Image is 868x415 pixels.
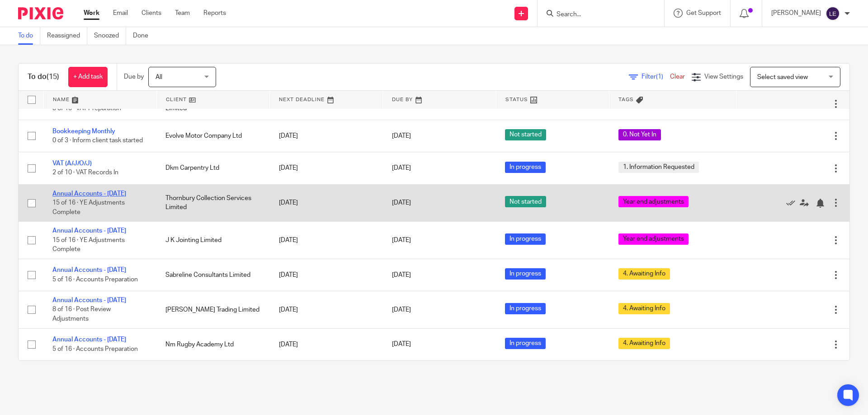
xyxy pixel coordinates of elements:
a: Clients [142,9,161,18]
span: [DATE] [392,272,411,278]
a: Annual Accounts - [DATE] [52,267,126,273]
span: In progress [505,268,546,280]
span: 4. Awaiting Info [618,303,670,314]
span: 2 of 10 · VAT Records In [52,170,118,176]
span: 8 of 16 · Post Review Adjustments [52,307,111,322]
td: Evolve Motor Company Ltd [156,120,269,152]
a: Done [133,27,155,45]
span: 15 of 16 · YE Adjustments Complete [52,237,125,253]
span: Filter [642,74,670,80]
td: Dkm Carpentry Ltd [156,152,269,184]
span: (1) [656,74,663,80]
span: Year end adjustments [618,196,689,207]
td: J K Jointing Limited [156,222,269,259]
span: In progress [505,162,546,173]
a: Team [175,9,190,18]
a: + Add task [68,67,108,87]
td: [DATE] [270,184,383,221]
span: Not started [505,196,546,207]
a: Clear [670,74,685,80]
span: Get Support [686,10,721,16]
a: Mark as done [786,198,800,207]
td: [DATE] [270,328,383,360]
span: View Settings [704,74,743,80]
span: In progress [505,338,546,349]
td: [DATE] [270,120,383,152]
span: 0 of 3 · Inform client task started [52,137,143,144]
span: Not started [505,129,546,140]
span: All [156,74,162,80]
span: 1. Information Requested [618,162,699,173]
span: [DATE] [392,307,411,313]
span: Tags [618,97,634,102]
a: Annual Accounts - [DATE] [52,297,126,303]
span: 3 of 10 · VAT Preparation [52,105,121,112]
a: Reassigned [47,27,87,45]
span: 0. Not Yet In [618,129,661,140]
td: [DATE] [270,259,383,291]
td: Thornbury Collection Services Limited [156,184,269,221]
span: [DATE] [392,133,411,139]
span: [DATE] [392,237,411,243]
span: In progress [505,233,546,245]
input: Search [556,11,637,19]
span: In progress [505,303,546,314]
h1: To do [28,72,59,82]
a: Email [113,9,128,18]
span: [DATE] [392,341,411,348]
span: 4. Awaiting Info [618,338,670,349]
span: Year end adjustments [618,233,689,245]
a: Annual Accounts - [DATE] [52,191,126,197]
td: [DATE] [270,291,383,328]
a: Work [84,9,99,18]
a: Snoozed [94,27,126,45]
a: Reports [203,9,226,18]
a: To do [18,27,40,45]
span: 5 of 16 · Accounts Preparation [52,276,138,283]
a: Bookkeeping Monthly [52,128,115,135]
a: VAT (A/J/O/J) [52,160,92,167]
p: [PERSON_NAME] [771,9,821,18]
span: [DATE] [392,165,411,171]
span: 5 of 16 · Accounts Preparation [52,346,138,352]
span: 15 of 16 · YE Adjustments Complete [52,200,125,215]
span: 4. Awaiting Info [618,268,670,280]
span: [DATE] [392,200,411,206]
p: Due by [124,72,144,81]
td: [DATE] [270,152,383,184]
img: svg%3E [826,6,840,21]
td: [PERSON_NAME] Trading Limited [156,291,269,328]
td: [DATE] [270,222,383,259]
span: (15) [47,73,59,80]
a: Annual Accounts - [DATE] [52,228,126,234]
td: Sabreline Consultants Limited [156,259,269,291]
td: Nm Rugby Academy Ltd [156,328,269,360]
a: Annual Accounts - [DATE] [52,336,126,343]
span: Select saved view [757,74,808,80]
img: Pixie [18,7,63,19]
